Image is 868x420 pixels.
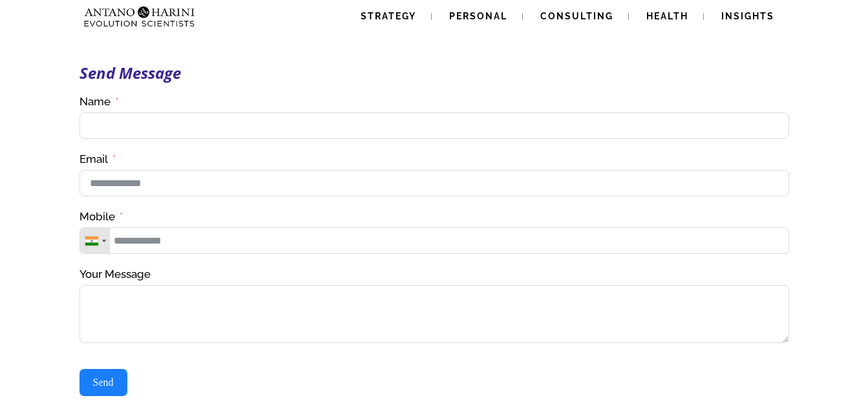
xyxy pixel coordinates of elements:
label: Mobile [79,209,123,224]
label: Your Message [79,267,151,282]
span: Consulting [540,11,613,21]
label: Name [79,94,119,109]
span: Health [646,11,688,21]
button: Send [79,369,127,396]
div: Telephone country code [80,228,110,253]
strong: Send Message [79,62,181,83]
input: Email [79,170,789,196]
textarea: Your Message [79,285,789,343]
span: Insights [721,11,774,21]
span: Personal [449,11,507,21]
span: Strategy [361,11,416,21]
label: Email [79,152,116,167]
input: Mobile [79,227,789,254]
